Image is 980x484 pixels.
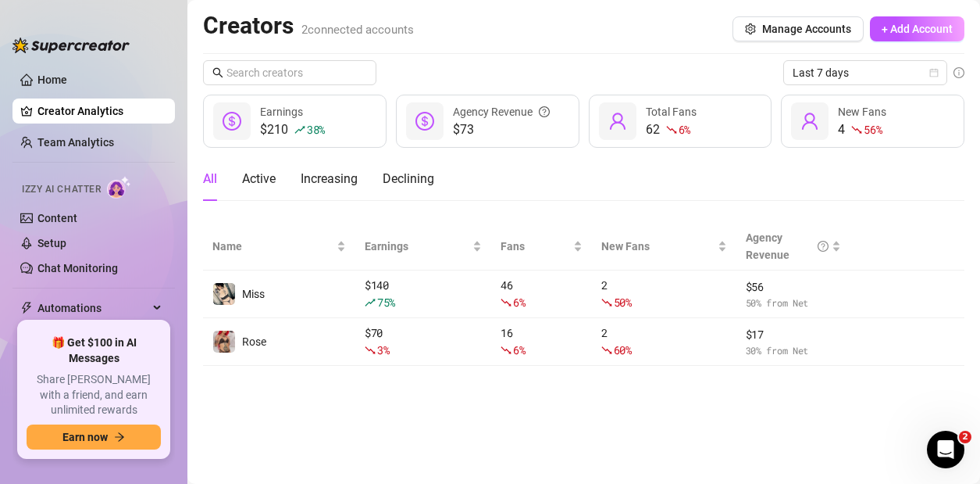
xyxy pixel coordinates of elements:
span: fall [601,345,612,356]
span: Manage Accounts [762,23,851,35]
div: Agency Revenue [453,103,550,120]
input: Search creators [226,64,355,81]
span: fall [601,297,612,308]
span: arrow-right [114,432,125,443]
img: logo-BBDzfeDw.svg [12,38,130,53]
th: Earnings [355,223,491,271]
span: rise [294,124,305,135]
span: Last 7 days [793,61,938,84]
span: 75 % [377,295,395,310]
span: Earnings [260,106,303,118]
span: 50 % [614,295,632,310]
span: 56 % [864,122,882,137]
div: Declining [383,170,434,188]
span: 60 % [614,342,632,357]
span: user [608,112,627,131]
span: question-circle [818,229,829,264]
span: Automations [37,296,148,321]
span: Name [212,238,333,255]
span: Share [PERSON_NAME] with a friend, and earn unlimited rewards [27,372,161,418]
span: Izzy AI Chatter [22,182,101,197]
div: $ 140 [365,277,482,311]
h2: Creators [203,11,414,41]
button: Manage Accounts [732,16,864,41]
span: fall [851,124,862,135]
span: 50 % from Net [746,296,841,310]
span: thunderbolt [20,302,33,314]
span: fall [365,345,376,356]
span: Fans [501,238,570,255]
div: 4 [838,120,886,139]
th: Name [203,223,355,271]
span: $ 56 [746,278,841,296]
a: Home [37,73,67,86]
span: fall [666,124,677,135]
span: + Add Account [882,23,953,35]
span: fall [501,297,511,308]
span: 3 % [377,342,389,357]
span: user [800,112,819,131]
span: 6 % [513,342,525,357]
span: calendar [929,68,939,77]
span: 2 [959,431,971,443]
a: Team Analytics [37,136,114,149]
button: Earn nowarrow-right [27,425,161,450]
div: $210 [260,120,325,139]
span: Total Fans [646,106,697,118]
span: Miss [242,288,265,300]
span: 38 % [307,122,325,137]
span: fall [501,345,511,356]
a: Creator Analytics [37,99,162,124]
a: Setup [37,237,66,249]
th: Fans [491,223,592,271]
span: Rose [242,335,266,348]
span: dollar-circle [223,112,241,131]
a: Chat Monitoring [37,262,118,274]
div: $ 70 [365,324,482,359]
img: Miss [213,283,235,305]
div: 16 [501,324,583,359]
span: setting [745,23,756,34]
img: AI Chatter [107,176,131,199]
span: dollar-circle [415,112,434,131]
span: 🎁 Get $100 in AI Messages [27,335,161,366]
div: Active [242,170,276,188]
span: New Fans [601,238,715,255]
span: rise [365,297,376,308]
div: 62 [646,120,697,139]
span: 30 % from Net [746,343,841,358]
button: + Add Account [870,16,964,41]
div: Agency Revenue [746,229,829,264]
span: Earnings [365,238,469,255]
span: 2 connected accounts [301,23,414,37]
span: $ 17 [746,326,841,343]
span: Earn now [62,431,108,443]
span: info-circle [953,67,964,78]
div: All [203,170,217,188]
span: New Fans [838,106,886,118]
iframe: Intercom live chat [927,431,964,468]
span: search [212,67,223,78]
span: 6 % [679,122,690,137]
div: 2 [601,277,727,311]
th: New Fans [592,223,736,271]
span: 6 % [513,295,525,310]
img: Rose [213,331,235,353]
div: 2 [601,324,727,359]
span: $73 [453,120,550,139]
div: Increasing [301,170,358,188]
a: Content [37,212,77,224]
span: question-circle [539,103,550,120]
div: 46 [501,277,583,311]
